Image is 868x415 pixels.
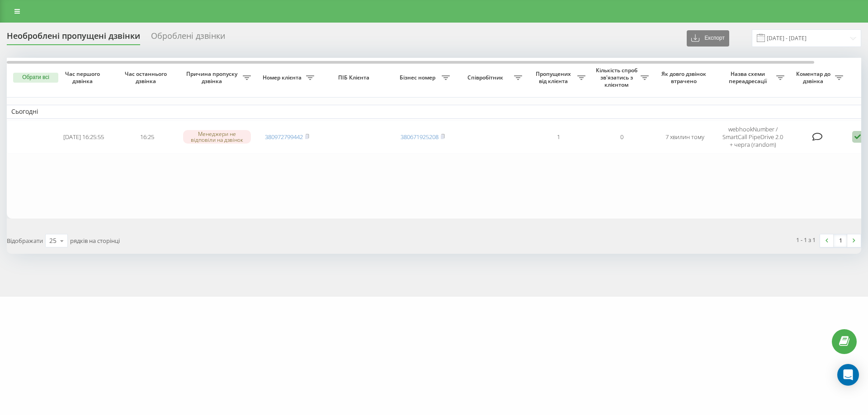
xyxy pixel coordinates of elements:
span: Як довго дзвінок втрачено [660,70,709,84]
span: Коментар до дзвінка [793,70,835,84]
a: 380671925208 [401,133,439,141]
span: Час останнього дзвінка [123,70,171,84]
a: 380972799442 [265,133,303,141]
div: Менеджери не відповіли на дзвінок [183,130,251,144]
td: webhookNumber / SmartCall PipeDrive 2.0 + черга (random) [717,121,789,154]
span: Співробітник [459,74,514,81]
div: Open Intercom Messenger [837,364,859,386]
span: Кількість спроб зв'язатись з клієнтом [594,67,641,88]
span: рядків на сторінці [70,237,120,245]
td: [DATE] 16:25:55 [52,121,115,154]
span: ПІБ Клієнта [326,74,383,81]
td: 16:25 [115,121,179,154]
span: Пропущених від клієнта [531,70,577,84]
div: Необроблені пропущені дзвінки [7,31,140,45]
span: Номер клієнта [260,74,306,81]
span: Назва схеми переадресації [721,70,776,84]
span: Час першого дзвінка [59,70,108,84]
td: 0 [590,121,653,154]
td: 7 хвилин тому [653,121,717,154]
td: 1 [527,121,590,154]
a: 1 [834,234,847,247]
span: Причина пропуску дзвінка [183,70,243,84]
div: 25 [49,236,57,245]
span: Бізнес номер [396,74,442,81]
div: 1 - 1 з 1 [796,235,816,244]
div: Оброблені дзвінки [151,31,225,45]
button: Експорт [687,30,729,47]
button: Обрати всі [13,73,58,83]
span: Відображати [7,237,43,245]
